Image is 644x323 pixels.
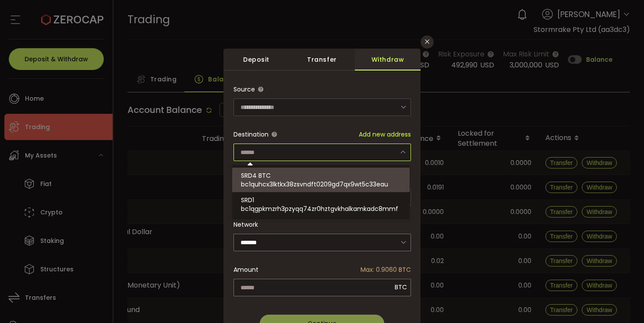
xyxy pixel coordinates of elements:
span: SRD4 BTC [241,171,271,180]
label: Network [234,220,258,229]
span: Amount [234,261,258,278]
span: Destination [234,130,269,139]
span: bc1quhcx3lktkx38zsvndft0209gd7qx9wt5c33eau [241,180,388,189]
span: Add new address [359,130,411,139]
span: BTC [395,283,407,291]
span: Max: 0.9060 BTC [361,261,411,278]
iframe: Chat Widget [600,281,644,323]
span: SRD1 [241,196,254,204]
span: bc1qgpkmzrh3pzyqq74zr0hztgvkhalkamkadc8mmf [241,204,398,213]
